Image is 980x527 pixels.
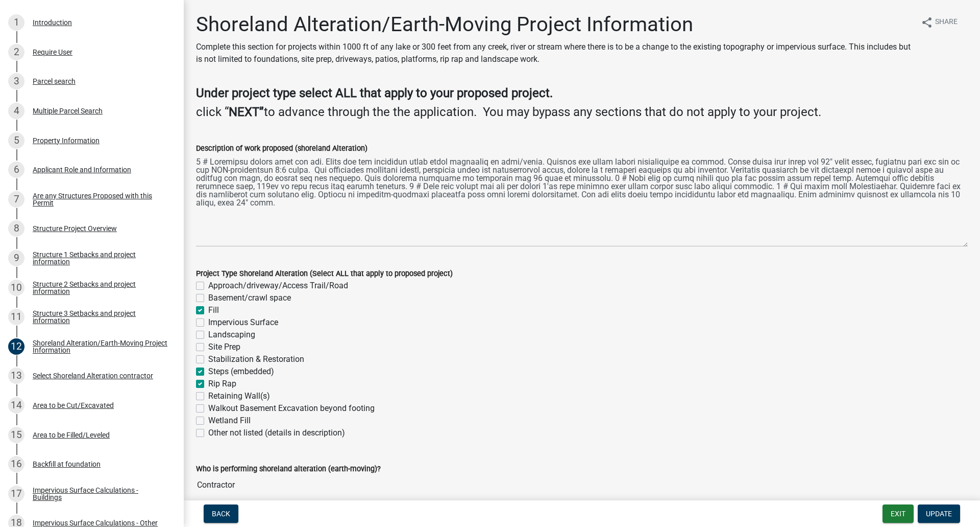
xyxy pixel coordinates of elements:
[208,365,274,378] label: Steps (embedded)
[196,41,913,65] p: Complete this section for projects within 1000 ft of any lake or 300 feet from any creek, river o...
[33,402,114,409] div: Area to be Cut/Excavated
[8,191,24,208] div: 7
[33,461,101,468] div: Backfill at foundation
[8,250,24,266] div: 9
[935,16,958,29] span: Share
[208,304,219,316] label: Fill
[8,73,24,89] div: 3
[208,280,348,292] label: Approach/driveway/Access Trail/Road
[204,505,238,523] button: Back
[33,519,158,526] div: Impervious Surface Calculations - Other
[33,431,110,439] div: Area to be Filled/Leveled
[8,162,24,178] div: 6
[33,281,167,295] div: Structure 2 Setbacks and project information
[33,49,72,56] div: Require User
[8,338,24,355] div: 12
[208,329,255,341] label: Landscaping
[8,44,24,60] div: 2
[921,16,933,29] i: share
[8,220,24,237] div: 8
[229,105,264,119] strong: NEXT”
[208,341,240,353] label: Site Prep
[8,103,24,119] div: 4
[8,456,24,472] div: 16
[8,368,24,384] div: 13
[208,390,270,402] label: Retaining Wall(s)
[8,486,24,502] div: 17
[33,487,167,501] div: Impervious Surface Calculations - Buildings
[8,309,24,325] div: 11
[926,510,952,518] span: Update
[196,466,381,473] label: Who is performing shoreland alteration (earth-moving)?
[196,86,553,100] strong: Under project type select ALL that apply to your proposed project.
[208,353,304,365] label: Stabilization & Restoration
[33,166,131,173] div: Applicant Role and Information
[208,427,345,439] label: Other not listed (details in description)
[8,280,24,296] div: 10
[208,402,375,415] label: Walkout Basement Excavation beyond footing
[913,12,966,32] button: shareShare
[8,427,24,443] div: 15
[196,105,968,120] h4: click “ to advance through the the application. You may bypass any sections that do not apply to ...
[33,192,167,207] div: Are any Structures Proposed with this Permit
[33,310,167,324] div: Structure 3 Setbacks and project information
[33,78,76,85] div: Parcel search
[212,510,230,518] span: Back
[208,378,236,390] label: Rip Rap
[208,316,278,329] label: Impervious Surface
[33,339,167,354] div: Shoreland Alteration/Earth-Moving Project Information
[33,225,117,232] div: Structure Project Overview
[33,19,72,26] div: Introduction
[208,292,291,304] label: Basement/crawl space
[883,505,914,523] button: Exit
[8,397,24,414] div: 14
[8,132,24,149] div: 5
[33,372,153,379] div: Select Shoreland Alteration contractor
[918,505,960,523] button: Update
[208,415,251,427] label: Wetland Fill
[33,137,100,144] div: Property Information
[33,251,167,265] div: Structure 1 Setbacks and project information
[196,12,913,37] h1: Shoreland Alteration/Earth-Moving Project Information
[196,145,367,152] label: Description of work proposed (shoreland Alteration)
[8,14,24,31] div: 1
[33,107,103,114] div: Multiple Parcel Search
[196,270,453,278] label: Project Type Shoreland Alteration (Select ALL that apply to proposed project)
